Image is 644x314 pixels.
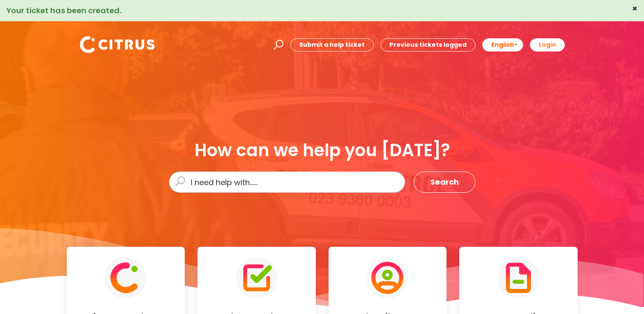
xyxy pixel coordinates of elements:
[169,171,405,193] input: I need help with......
[539,40,556,49] b: Login
[290,38,374,51] a: Submit a help ticket
[491,40,514,49] span: English
[530,38,565,51] a: Login
[414,171,475,193] button: Search
[381,38,475,51] a: Previous tickets logged
[632,5,638,12] button: ×
[169,141,475,160] div: How can we help you [DATE]?
[430,175,459,189] span: Search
